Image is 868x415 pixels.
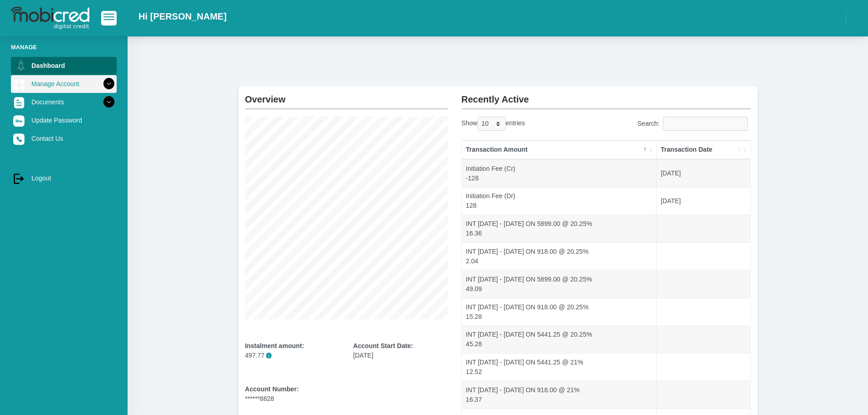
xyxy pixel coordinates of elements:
[462,159,657,187] td: Initiation Fee (Cr) -128
[462,242,657,270] td: INT [DATE] - [DATE] ON 918.00 @ 20.25% 2.04
[462,87,751,105] h2: Recently Active
[11,169,117,187] a: Logout
[462,298,657,326] td: INT [DATE] - [DATE] ON 918.00 @ 20.25% 15.28
[353,341,448,360] div: [DATE]
[11,112,117,129] a: Update Password
[11,43,117,51] li: Manage
[478,117,506,131] select: Showentries
[657,159,750,187] td: [DATE]
[245,342,304,349] b: Instalment amount:
[657,187,750,215] td: [DATE]
[462,215,657,242] td: INT [DATE] - [DATE] ON 5899.00 @ 20.25% 16.36
[266,353,272,359] span: i
[462,353,657,381] td: INT [DATE] - [DATE] ON 5441.25 @ 21% 12.52
[462,187,657,215] td: Initiation Fee (Dr) 128
[11,57,117,74] a: Dashboard
[11,93,117,111] a: Documents
[462,140,657,159] th: Transaction Amount: activate to sort column descending
[637,117,751,131] label: Search:
[462,326,657,354] td: INT [DATE] - [DATE] ON 5441.25 @ 20.25% 45.28
[245,385,299,393] b: Account Number:
[11,7,89,30] img: logo-mobicred.svg
[462,117,525,131] label: Show entries
[245,351,340,360] p: 497.77
[139,11,226,22] h2: Hi [PERSON_NAME]
[663,117,748,131] input: Search:
[245,87,448,105] h2: Overview
[11,130,117,147] a: Contact Us
[462,381,657,409] td: INT [DATE] - [DATE] ON 918.00 @ 21% 16.37
[657,140,750,159] th: Transaction Date: activate to sort column ascending
[353,342,413,349] b: Account Start Date:
[462,270,657,298] td: INT [DATE] - [DATE] ON 5899.00 @ 20.25% 49.09
[11,75,117,92] a: Manage Account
